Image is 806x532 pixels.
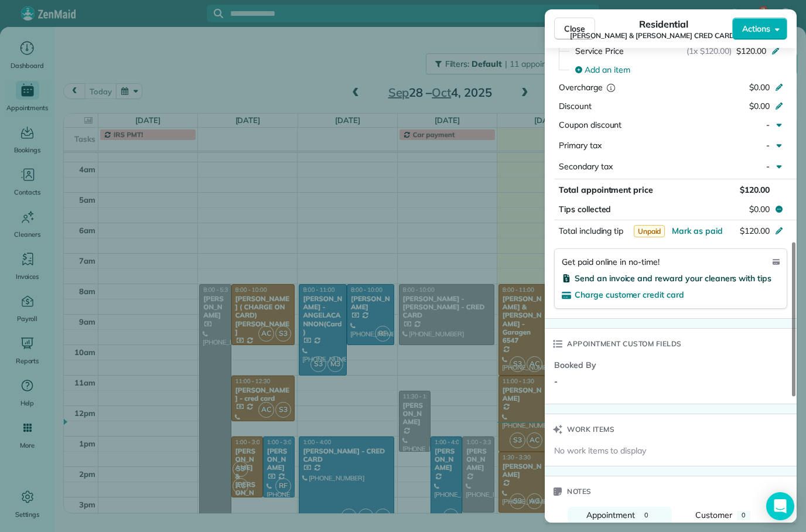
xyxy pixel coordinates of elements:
span: Mark as paid [672,226,723,236]
span: No work items to display [554,445,646,456]
span: Charge customer credit card [575,289,684,300]
span: $0.00 [749,101,770,111]
span: Appointment custom fields [567,338,682,350]
div: Open Intercom Messenger [766,492,794,520]
span: Get paid online in no-time! [562,256,660,268]
button: Add an item [568,60,787,79]
button: Close [554,18,595,40]
span: Secondary tax [559,161,613,172]
span: - [766,120,770,130]
span: Service Price [575,45,624,57]
span: $0.00 [749,203,770,215]
span: - [766,161,770,172]
button: Tips collected$0.00 [554,201,787,217]
span: - [766,140,770,151]
span: Total appointment price [559,185,653,195]
span: Actions [742,23,770,35]
span: Add an item [585,64,630,76]
span: Residential [639,17,689,31]
span: Coupon discount [559,120,621,130]
span: (1x $120.00) [687,45,732,57]
span: [PERSON_NAME] & [PERSON_NAME] CRED CARD Pagan [570,31,757,40]
span: Close [564,23,585,35]
span: Tips collected [559,203,611,215]
span: Send an invoice and reward your cleaners with tips [575,273,771,284]
button: Mark as paid [672,225,723,237]
span: Discount [559,101,592,111]
span: - [554,376,558,387]
div: Overcharge [559,81,660,93]
span: Total including tip [559,226,623,236]
span: $120.00 [740,226,770,236]
span: Unpaid [634,225,665,237]
span: 0 [644,511,648,519]
span: $120.00 [736,45,766,57]
span: Primary tax [559,140,602,151]
span: Notes [567,486,592,497]
span: 0 [742,511,746,519]
button: Service Price(1x $120.00)$120.00 [568,42,787,60]
span: $120.00 [740,185,770,195]
span: $0.00 [749,82,770,93]
span: Booked By [554,359,662,371]
span: Appointment [586,510,635,520]
span: Work items [567,424,614,435]
span: Customer [695,510,732,520]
